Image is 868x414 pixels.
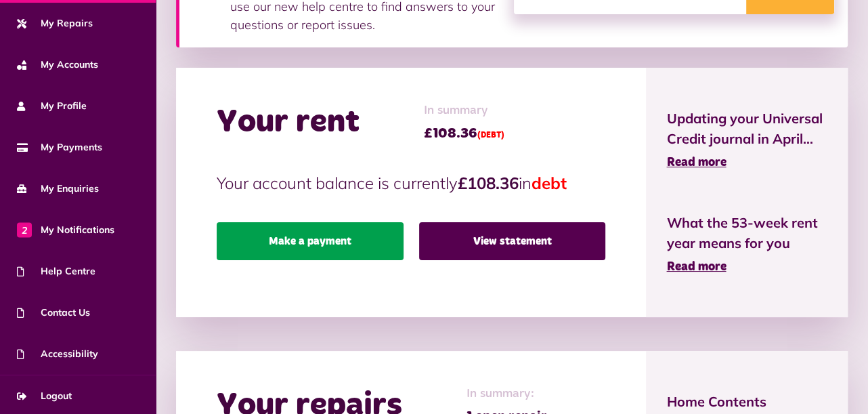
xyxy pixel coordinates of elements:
[17,222,32,237] span: 2
[17,223,114,237] span: My Notifications
[17,264,95,278] span: Help Centre
[17,99,87,113] span: My Profile
[17,58,98,72] span: My Accounts
[466,385,547,403] span: In summary:
[458,173,519,193] strong: £108.36
[477,131,504,140] span: (DEBT)
[666,213,827,253] span: What the 53-week rent year means for you
[17,16,93,30] span: My Repairs
[217,103,360,142] h2: Your rent
[17,182,99,196] span: My Enquiries
[666,213,827,276] a: What the 53-week rent year means for you Read more
[666,261,726,273] span: Read more
[666,108,827,172] a: Updating your Universal Credit journal in April... Read more
[424,102,504,120] span: In summary
[424,123,504,144] span: £108.36
[17,389,72,403] span: Logout
[666,157,726,169] span: Read more
[666,108,827,149] span: Updating your Universal Credit journal in April...
[17,140,102,154] span: My Payments
[531,173,567,193] span: debt
[17,347,98,361] span: Accessibility
[217,171,605,195] p: Your account balance is currently in
[17,306,90,320] span: Contact Us
[217,222,404,260] a: Make a payment
[419,222,606,260] a: View statement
